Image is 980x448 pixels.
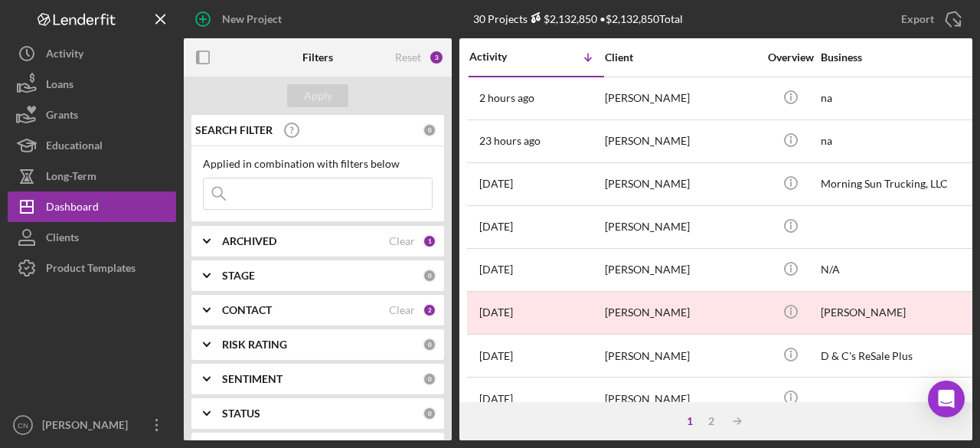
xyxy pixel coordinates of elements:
div: Reset [395,51,421,64]
text: CN [18,421,28,430]
div: Applied in combination with filters below [203,158,433,170]
div: [PERSON_NAME] [38,410,138,444]
div: Educational [46,130,103,165]
div: 0 [423,338,436,352]
b: ARCHIVED [222,235,276,247]
div: Dashboard [46,191,99,226]
div: Long-Term [46,161,96,195]
div: [PERSON_NAME] [605,250,758,290]
button: Clients [8,222,176,253]
div: Morning Sun Trucking, LLC [821,164,974,204]
button: Export [886,4,972,34]
div: na [821,78,974,119]
button: Educational [8,130,176,161]
button: Activity [8,38,176,69]
div: New Project [222,4,282,34]
time: 2025-10-10 19:28 [479,263,513,276]
button: New Project [184,4,297,34]
div: [PERSON_NAME] [605,78,758,119]
div: 1 [423,234,436,248]
div: Overview [762,51,819,64]
div: Product Templates [46,253,136,287]
div: [PERSON_NAME] [821,293,974,333]
button: Product Templates [8,253,176,283]
div: Client [605,51,758,64]
div: 2 [701,415,722,427]
b: Filters [302,51,333,64]
div: Export [901,4,934,34]
div: Grants [46,100,78,134]
b: SENTIMENT [222,373,283,385]
div: na [821,121,974,162]
time: 2025-10-14 16:20 [479,135,541,147]
button: Loans [8,69,176,100]
time: 2025-10-09 19:19 [479,350,513,362]
div: Activity [469,51,537,63]
time: 2025-10-15 13:54 [479,92,534,104]
button: Long-Term [8,161,176,191]
div: 0 [423,407,436,420]
div: [PERSON_NAME] [605,164,758,204]
time: 2025-10-09 14:58 [479,393,513,405]
div: Clients [46,222,79,257]
div: 0 [423,372,436,386]
time: 2025-10-10 23:11 [479,221,513,233]
time: 2025-10-14 14:34 [479,178,513,190]
time: 2025-10-10 16:16 [479,306,513,319]
div: Clear [389,304,415,316]
div: [PERSON_NAME] [605,378,758,419]
div: [PERSON_NAME] [605,335,758,376]
b: STAGE [222,270,255,282]
div: Business [821,51,974,64]
button: Dashboard [8,191,176,222]
div: Open Intercom Messenger [928,381,965,417]
div: 3 [429,50,444,65]
b: CONTACT [222,304,272,316]
div: D & C's ReSale Plus [821,335,974,376]
button: CN[PERSON_NAME] [8,410,176,440]
div: 30 Projects • $2,132,850 Total [473,12,683,25]
div: Activity [46,38,83,73]
div: 0 [423,123,436,137]
div: Apply [304,84,332,107]
button: Grants [8,100,176,130]
div: [PERSON_NAME] [605,293,758,333]
div: $2,132,850 [528,12,597,25]
div: Clear [389,235,415,247]
button: Apply [287,84,348,107]
div: 1 [679,415,701,427]
div: [PERSON_NAME] [605,121,758,162]
div: 0 [423,269,436,283]
b: STATUS [222,407,260,420]
div: N/A [821,250,974,290]
div: Loans [46,69,73,103]
b: RISK RATING [222,338,287,351]
div: [PERSON_NAME] [605,207,758,247]
div: 2 [423,303,436,317]
b: SEARCH FILTER [195,124,273,136]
